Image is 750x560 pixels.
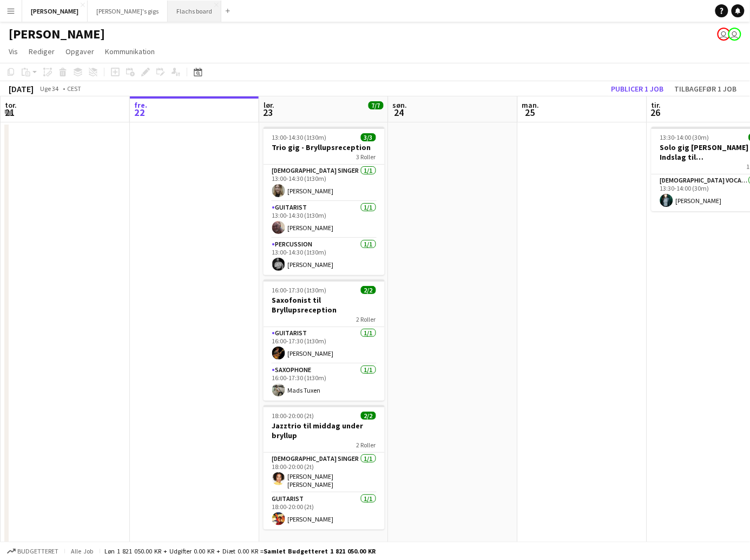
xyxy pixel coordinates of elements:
[393,100,407,110] span: søn.
[264,201,385,238] app-card-role: Guitarist1/113:00-14:30 (1t30m)[PERSON_NAME]
[369,101,384,109] span: 7/7
[9,47,18,56] span: Vis
[718,28,731,41] app-user-avatar: Asger Søgaard Hajslund
[262,106,274,119] span: 23
[17,548,58,555] span: Budgetteret
[264,100,274,110] span: lør.
[61,44,98,58] a: Opgaver
[264,364,385,401] app-card-role: Saxophone1/116:00-17:30 (1t30m)Mads Tuxen
[264,327,385,364] app-card-role: Guitarist1/116:00-17:30 (1t30m)[PERSON_NAME]
[607,82,668,96] button: Publicer 1 job
[168,1,221,22] button: Flachs board
[264,421,385,440] h3: Jazztrio til middag under bryllup
[264,547,376,555] span: Samlet budgetteret 1 821 050.00 KR
[134,100,147,110] span: fre.
[361,133,376,141] span: 3/3
[105,47,155,56] span: Kommunikation
[67,84,81,93] div: CEST
[670,82,741,96] button: Tilbagefør 1 job
[3,106,17,119] span: 21
[264,165,385,201] app-card-role: [DEMOGRAPHIC_DATA] Singer1/113:00-14:30 (1t30m)[PERSON_NAME]
[104,547,376,555] div: Løn 1 821 050.00 KR + Udgifter 0.00 KR + Diæt 0.00 KR =
[272,286,327,294] span: 16:00-17:30 (1t30m)
[728,28,741,41] app-user-avatar: Frederik Flach
[521,106,540,119] span: 25
[369,110,383,119] div: 3 job
[357,441,376,449] span: 2 Roller
[264,295,385,315] h3: Saxofonist til Bryllupsreception
[88,1,168,22] button: [PERSON_NAME]'s gigs
[650,106,661,119] span: 26
[9,26,105,42] h1: [PERSON_NAME]
[361,286,376,294] span: 2/2
[69,547,95,555] span: Alle job
[133,106,147,119] span: 22
[357,315,376,323] span: 2 Roller
[522,100,540,110] span: man.
[4,44,22,58] a: Vis
[22,1,88,22] button: [PERSON_NAME]
[272,412,314,420] span: 18:00-20:00 (2t)
[29,47,55,56] span: Rediger
[24,44,59,58] a: Rediger
[652,100,661,110] span: tir.
[272,133,327,141] span: 13:00-14:30 (1t30m)
[660,133,709,141] span: 13:30-14:00 (30m)
[264,127,385,275] app-job-card: 13:00-14:30 (1t30m)3/3Trio gig - Bryllupsreception3 Roller[DEMOGRAPHIC_DATA] Singer1/113:00-14:30...
[36,84,63,93] span: Uge 34
[391,106,407,119] span: 24
[9,83,34,94] div: [DATE]
[264,405,385,530] app-job-card: 18:00-20:00 (2t)2/2Jazztrio til middag under bryllup2 Roller[DEMOGRAPHIC_DATA] Singer1/118:00-20:...
[5,545,60,557] button: Budgetteret
[264,238,385,275] app-card-role: Percussion1/113:00-14:30 (1t30m)[PERSON_NAME]
[264,493,385,530] app-card-role: Guitarist1/118:00-20:00 (2t)[PERSON_NAME]
[5,100,17,110] span: tor.
[65,47,94,56] span: Opgaver
[361,412,376,420] span: 2/2
[357,153,376,161] span: 3 Roller
[264,453,385,493] app-card-role: [DEMOGRAPHIC_DATA] Singer1/118:00-20:00 (2t)[PERSON_NAME] [PERSON_NAME]
[264,142,385,152] h3: Trio gig - Bryllupsreception
[264,279,385,401] app-job-card: 16:00-17:30 (1t30m)2/2Saxofonist til Bryllupsreception2 RollerGuitarist1/116:00-17:30 (1t30m)[PER...
[101,44,159,58] a: Kommunikation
